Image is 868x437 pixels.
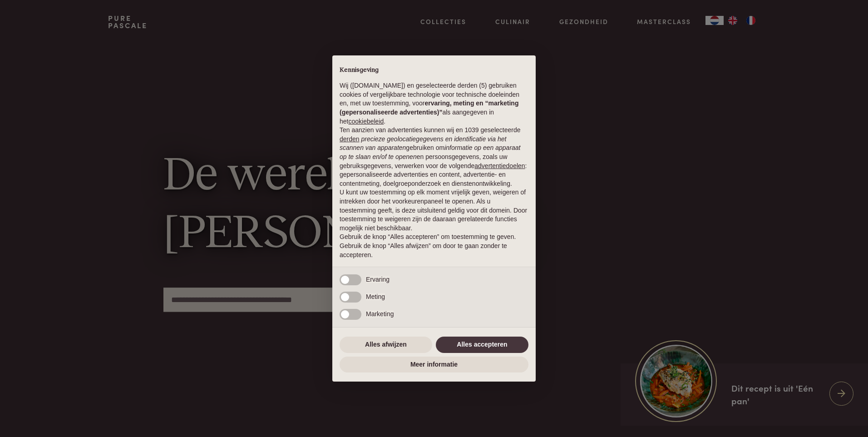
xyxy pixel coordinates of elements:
button: Alles afwijzen [340,337,432,353]
h2: Kennisgeving [340,66,528,74]
span: Meting [366,293,385,300]
button: Meer informatie [340,357,528,373]
span: Ervaring [366,276,390,283]
button: Alles accepteren [436,337,528,353]
p: Gebruik de knop “Alles accepteren” om toestemming te geven. Gebruik de knop “Alles afwijzen” om d... [340,233,528,259]
p: Ten aanzien van advertenties kunnen wij en 1039 geselecteerde gebruiken om en persoonsgegevens, z... [340,126,528,188]
button: advertentiedoelen [474,162,525,171]
p: U kunt uw toestemming op elk moment vrijelijk geven, weigeren of intrekken door het voorkeurenpan... [340,188,528,233]
em: precieze geolocatiegegevens en identificatie via het scannen van apparaten [340,135,506,152]
p: Wij ([DOMAIN_NAME]) en geselecteerde derden (5) gebruiken cookies of vergelijkbare technologie vo... [340,81,528,126]
span: Marketing [366,310,394,318]
button: derden [340,135,360,144]
a: cookiebeleid [348,118,384,125]
em: informatie op een apparaat op te slaan en/of te openen [340,144,521,160]
strong: ervaring, meting en “marketing (gepersonaliseerde advertenties)” [340,99,518,116]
